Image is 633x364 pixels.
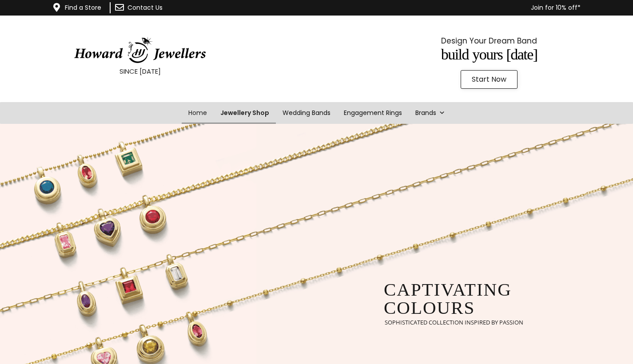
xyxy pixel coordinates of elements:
[472,76,506,83] span: Start Now
[73,37,207,63] img: HowardJewellersLogo-04
[276,102,337,124] a: Wedding Bands
[127,3,163,12] a: Contact Us
[371,34,607,47] p: Design Your Dream Band
[385,320,523,325] rs-layer: sophisticated collection inspired by passion
[65,3,101,12] a: Find a Store
[409,102,452,124] a: Brands
[182,102,214,124] a: Home
[22,66,258,77] p: SINCE [DATE]
[337,102,409,124] a: Engagement Rings
[461,70,518,89] a: Start Now
[384,281,512,317] rs-layer: captivating colours
[215,2,581,13] p: Join for 10% off*
[441,46,537,63] span: Build Yours [DATE]
[214,102,276,124] a: Jewellery Shop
